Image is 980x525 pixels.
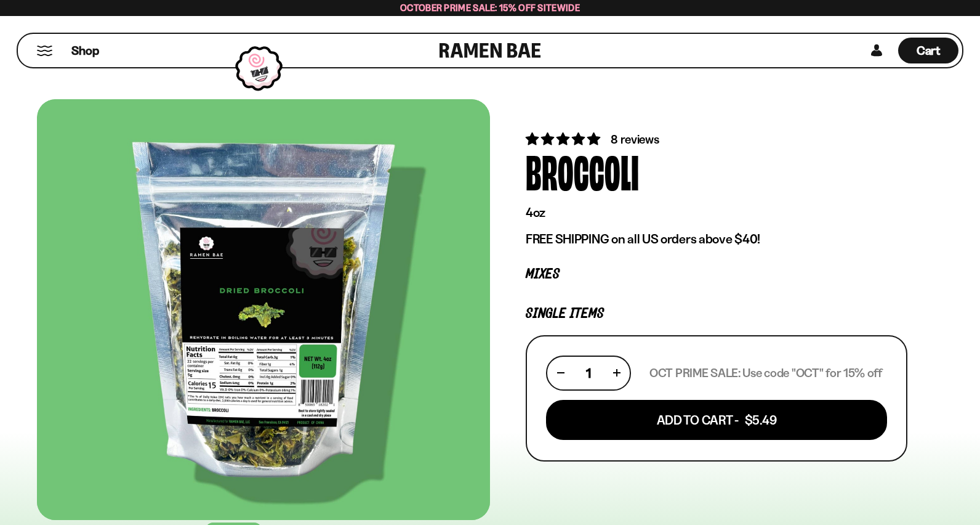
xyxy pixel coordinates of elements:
[526,231,907,247] p: FREE SHIPPING on all US orders above $40!
[898,34,958,67] div: Cart
[917,43,941,58] span: Cart
[611,132,659,147] span: 8 reviews
[71,38,99,63] a: Shop
[649,365,882,381] p: OCT PRIME SALE: Use code "OCT" for 15% off
[526,308,907,320] p: Single Items
[546,400,887,440] button: Add To Cart - $5.49
[526,148,639,194] div: Broccoli
[526,131,603,147] span: 4.75 stars
[400,2,580,14] span: October Prime Sale: 15% off Sitewide
[526,205,907,221] p: 4oz
[526,269,907,280] p: Mixes
[586,365,591,381] span: 1
[71,43,99,59] span: Shop
[36,46,53,56] button: Mobile Menu Trigger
